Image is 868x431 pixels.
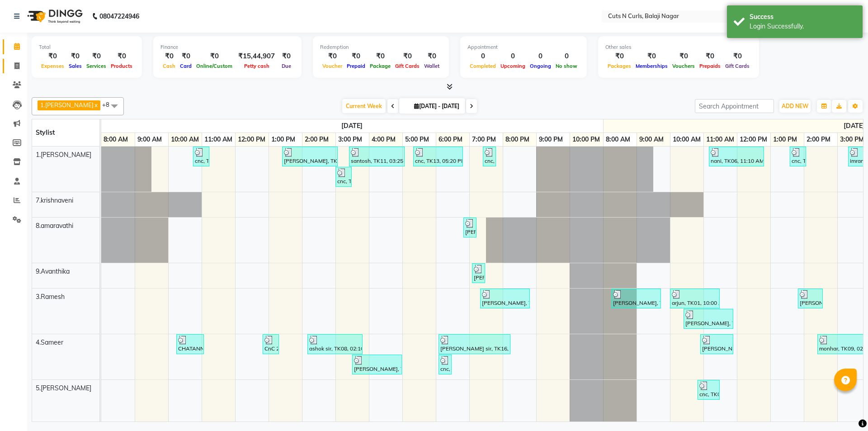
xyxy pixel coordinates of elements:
div: cnc, TK13, 05:20 PM-06:50 PM, men hair cut (₹300) [414,148,462,165]
div: Other sales [605,43,752,51]
span: 1.[PERSON_NAME] [36,151,91,159]
span: Vouchers [670,63,697,69]
div: ₹0 [368,51,393,62]
div: 0 [553,51,580,62]
a: 12:00 PM [236,133,268,146]
a: September 30, 2025 [841,119,867,133]
a: 2:00 PM [302,133,331,146]
span: Prepaid [344,63,368,69]
span: Services [84,63,108,69]
div: Login Successfully. [750,22,856,31]
div: ashok sir, TK08, 02:10 PM-03:50 PM, men hair cut (₹300),Trimming (₹100) [308,336,362,353]
div: ₹0 [344,51,368,62]
div: santosh, TK11, 03:25 PM-05:05 PM, men hair cut (₹300),Trimming (₹100) [350,148,404,165]
span: Due [279,63,293,69]
span: 1.[PERSON_NAME] [40,101,94,109]
a: 9:00 AM [637,133,666,146]
span: Upcoming [498,63,528,69]
div: [PERSON_NAME], TK14, 06:50 PM-07:05 PM, Eye browes (₹50) [464,219,476,236]
a: 10:00 PM [570,133,602,146]
div: cnc, TK12, 06:05 PM-06:15 PM, Trimming (₹100) [439,356,451,373]
a: September 29, 2025 [339,119,365,133]
div: [PERSON_NAME], TK04, 10:55 AM-11:55 AM, Hydra-basic (₹3000) [701,336,732,353]
div: ₹0 [320,51,344,62]
div: ₹0 [393,51,422,62]
span: Cash [160,63,178,69]
div: CnC 2023, TK04, 12:50 PM-01:20 PM, Kids Haircut (₹300) [264,336,278,353]
span: Packages [605,63,633,69]
div: ₹0 [697,51,723,62]
div: cnc, TK02, 10:45 AM-11:15 AM, Head massage [DEMOGRAPHIC_DATA] (₹250) [194,148,208,165]
a: 10:00 AM [670,133,703,146]
a: 12:00 PM [737,133,769,146]
span: 9.Avanthika [36,267,70,275]
span: Wallet [422,63,442,69]
a: 6:00 PM [436,133,465,146]
a: 7:00 PM [470,133,498,146]
a: 1:00 PM [771,133,799,146]
div: ₹0 [108,51,135,62]
a: 11:00 AM [202,133,235,146]
span: Sales [66,63,84,69]
span: Petty cash [242,63,272,69]
span: Voucher [320,63,344,69]
a: 4:00 PM [369,133,398,146]
div: [PERSON_NAME], TK10, 03:30 PM-05:00 PM, men hair cut (₹300) [353,356,401,373]
div: Success [750,12,856,22]
div: ₹0 [605,51,633,62]
div: ₹0 [160,51,178,62]
a: 9:00 PM [537,133,565,146]
span: 8.amaravathi [36,222,73,230]
div: ₹0 [278,51,294,62]
div: ₹0 [178,51,194,62]
a: 10:00 AM [169,133,201,146]
div: ₹0 [39,51,66,62]
span: 4.Sameer [36,338,63,346]
span: 3.Ramesh [36,293,65,301]
span: Ongoing [528,63,553,69]
div: arjun, TK01, 10:00 AM-11:30 AM, men hair cut (₹300) [671,290,719,307]
div: CHATANNYA, TK01, 10:15 AM-11:05 AM, men hair cut wash (₹400),Trimming (₹100),D tan celenup (₹900) [177,336,203,353]
span: Memberships [633,63,670,69]
div: cnc, TK02, 10:50 AM-11:30 AM, HairWash+Mask+BlowDry Setting (₹600) [698,381,719,398]
div: ₹0 [84,51,108,62]
span: 5.[PERSON_NAME] [36,384,91,392]
span: Gift Cards [393,63,422,69]
span: [DATE] - [DATE] [412,103,462,109]
div: nani, TK06, 11:10 AM-12:50 PM, men hair cut (₹300),Trimming (₹100) [710,148,763,165]
span: Package [368,63,393,69]
a: 8:00 AM [604,133,632,146]
span: Card [178,63,194,69]
div: ₹0 [194,51,235,62]
div: [PERSON_NAME], TK4699890, 08:15 AM-09:45 AM, men hair cut (₹300) [612,290,660,307]
span: 7.krishnaveni [36,196,73,204]
button: ADD NEW [779,100,811,113]
a: 3:00 PM [336,133,364,146]
div: ₹0 [633,51,670,62]
div: [PERSON_NAME], TK14, 07:05 PM-07:20 PM, Eye browes (₹50) [473,265,484,282]
a: 3:00 PM [838,133,866,146]
div: 0 [498,51,528,62]
span: Current Week [342,99,386,113]
a: 1:00 PM [269,133,297,146]
div: ₹0 [422,51,442,62]
div: Total [39,43,135,51]
span: No show [553,63,580,69]
div: cnc, TK07, 01:35 PM-02:05 PM, Kids Haircut (₹300) [791,148,805,165]
span: Products [108,63,135,69]
div: Finance [160,43,294,51]
span: +8 [102,101,116,108]
a: x [94,101,98,109]
span: Stylist [36,128,55,137]
b: 08047224946 [99,4,139,29]
span: Prepaids [697,63,723,69]
img: logo [23,4,85,29]
span: Online/Custom [194,63,235,69]
div: ₹0 [723,51,752,62]
div: Redemption [320,43,442,51]
div: [PERSON_NAME], TK08, 01:50 PM-02:35 PM, Hair pach services (₹1200) [799,290,822,307]
div: ₹0 [66,51,84,62]
div: [PERSON_NAME], TK03, 10:25 AM-11:55 AM, men hair cut (₹300) [684,310,732,327]
div: Appointment [467,43,580,51]
input: Search Appointment [695,99,774,113]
